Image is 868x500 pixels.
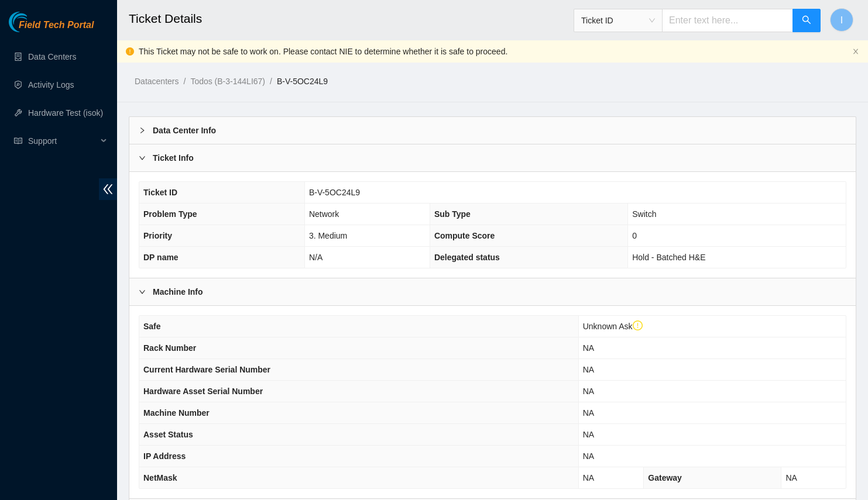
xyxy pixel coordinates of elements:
[143,387,263,396] span: Hardware Asset Serial Number
[309,188,360,197] span: B-V-5OC24L9
[852,48,859,55] span: close
[583,365,594,374] span: NA
[143,430,193,439] span: Asset Status
[28,108,103,118] a: Hardware Test (isok)
[143,451,186,461] span: IP Address
[14,137,22,145] span: read
[648,473,682,482] span: Gateway
[143,408,210,418] span: Machine Number
[309,253,323,262] span: N/A
[143,209,197,219] span: Problem Type
[662,9,793,32] input: Enter text here...
[143,231,172,240] span: Priority
[583,451,594,461] span: NA
[28,52,76,61] a: Data Centers
[129,278,856,305] div: Machine Info
[632,209,656,219] span: Switch
[583,343,594,353] span: NA
[143,343,196,353] span: Rack Number
[434,209,471,219] span: Sub Type
[583,387,594,396] span: NA
[99,178,117,200] span: double-left
[28,80,74,89] a: Activity Logs
[139,127,146,134] span: right
[28,129,97,153] span: Support
[143,473,177,482] span: NetMask
[309,209,339,219] span: Network
[583,473,594,482] span: NA
[840,13,843,27] span: I
[632,253,705,262] span: Hold - Batched H&E
[802,15,811,26] span: search
[830,8,853,32] button: I
[190,77,265,86] a: Todos (B-3-144LI67)
[785,473,797,482] span: NA
[143,322,161,331] span: Safe
[153,151,194,164] b: Ticket Info
[581,12,655,29] span: Ticket ID
[135,77,179,86] a: Datacenters
[434,253,500,262] span: Delegated status
[19,20,94,31] span: Field Tech Portal
[9,21,94,36] a: Akamai TechnologiesField Tech Portal
[434,231,495,240] span: Compute Score
[153,285,203,298] b: Machine Info
[633,320,643,331] span: exclamation-circle
[129,117,856,144] div: Data Center Info
[277,77,328,86] a: B-V-5OC24L9
[632,231,637,240] span: 0
[9,12,59,32] img: Akamai Technologies
[792,9,821,32] button: search
[583,322,643,331] span: Unknown Ask
[309,231,347,240] span: 3. Medium
[183,77,186,86] span: /
[143,188,177,197] span: Ticket ID
[129,144,856,171] div: Ticket Info
[153,124,216,137] b: Data Center Info
[852,48,859,56] button: close
[143,253,179,262] span: DP name
[139,154,146,161] span: right
[583,408,594,418] span: NA
[139,288,146,295] span: right
[143,365,270,374] span: Current Hardware Serial Number
[270,77,272,86] span: /
[583,430,594,439] span: NA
